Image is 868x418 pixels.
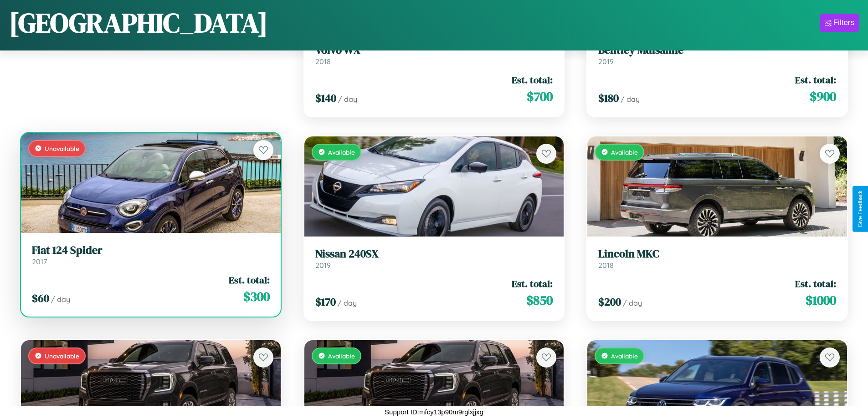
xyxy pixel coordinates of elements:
h3: Nissan 240SX [315,247,553,261]
span: Unavailable [45,352,79,360]
span: Est. total: [512,277,553,290]
span: / day [338,298,357,307]
span: $ 300 [243,287,270,306]
span: Est. total: [512,73,553,86]
span: $ 900 [810,87,836,106]
span: $ 850 [526,291,553,309]
span: 2019 [598,57,614,66]
div: Filters [833,18,854,27]
a: Fiat 124 Spider2017 [32,244,270,266]
span: $ 140 [315,91,336,106]
span: / day [623,298,642,307]
span: 2019 [315,261,331,270]
span: $ 170 [315,294,336,309]
span: 2017 [32,257,47,266]
a: Nissan 240SX2019 [315,247,553,270]
span: Available [328,148,355,156]
a: Bentley Mulsanne2019 [598,44,836,66]
h3: Volvo WX [315,44,553,57]
span: Est. total: [229,273,270,287]
h3: Lincoln MKC [598,247,836,261]
span: Available [611,148,638,156]
p: Support ID: mfcy13p90m9rglxjjxg [385,406,483,418]
span: $ 180 [598,91,619,106]
span: $ 60 [32,291,49,306]
span: Est. total: [795,277,836,290]
span: / day [338,95,357,104]
span: 2018 [598,261,614,270]
span: / day [621,95,640,104]
div: Give Feedback [857,191,863,227]
span: $ 200 [598,294,621,309]
h1: [GEOGRAPHIC_DATA] [9,4,268,41]
span: Available [328,352,355,360]
span: / day [51,295,70,304]
span: $ 1000 [806,291,836,309]
a: Volvo WX2018 [315,44,553,66]
a: Lincoln MKC2018 [598,247,836,270]
span: 2018 [315,57,331,66]
span: Unavailable [45,145,79,152]
button: Filters [820,14,859,32]
h3: Fiat 124 Spider [32,244,270,257]
span: Available [611,352,638,360]
span: Est. total: [795,73,836,86]
span: $ 700 [527,87,553,106]
h3: Bentley Mulsanne [598,44,836,57]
